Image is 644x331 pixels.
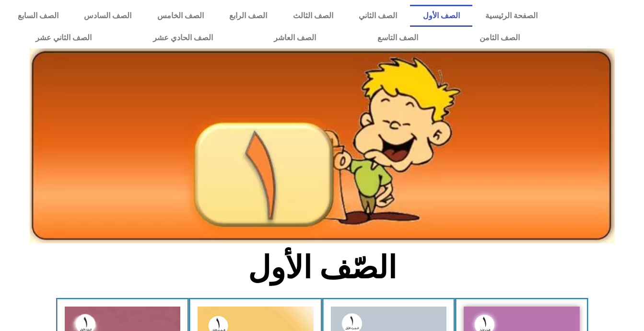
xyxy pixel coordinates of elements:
a: الصف الثاني عشر [5,27,122,49]
a: الصف السابع [5,5,71,27]
a: الصف الثالث [280,5,346,27]
a: الصف الحادي عشر [122,27,244,49]
a: الصف السادس [71,5,144,27]
a: الصف الثاني [346,5,410,27]
a: الصف الخامس [144,5,216,27]
a: الصف الأول [410,5,472,27]
a: الصف التاسع [347,27,449,49]
a: الصف الثامن [449,27,550,49]
a: الصفحة الرئيسية [472,5,550,27]
a: الصف العاشر [243,27,347,49]
h2: الصّف الأول [164,249,480,286]
a: الصف الرابع [216,5,280,27]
